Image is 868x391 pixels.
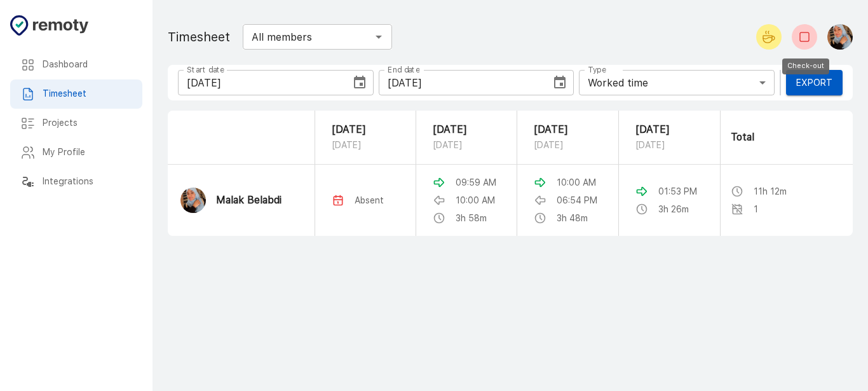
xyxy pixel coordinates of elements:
[635,137,703,153] p: [DATE]
[43,116,132,130] h6: Projects
[786,70,843,95] button: Export
[168,111,853,236] table: sticky table
[534,137,601,153] p: [DATE]
[10,50,142,79] div: Dashboard
[43,58,132,72] h6: Dashboard
[756,24,782,50] button: Start your break
[547,70,573,95] button: Choose date, selected date is Sep 17, 2025
[456,194,495,207] p: 10:00 AM
[187,64,224,75] label: Start date
[10,167,142,196] div: Integrations
[557,176,596,189] p: 10:00 AM
[355,194,384,207] p: Absent
[433,137,500,153] p: [DATE]
[10,109,142,138] div: Projects
[754,185,787,198] p: 11h 12m
[588,64,606,75] label: Type
[433,122,500,137] p: [DATE]
[347,70,372,95] button: Choose date, selected date is Sep 14, 2025
[658,203,689,216] p: 3h 26m
[43,175,132,189] h6: Integrations
[557,212,588,224] p: 3h 48m
[168,27,230,47] h1: Timesheet
[782,58,829,74] div: Check-out
[456,176,496,189] p: 09:59 AM
[635,122,703,137] p: [DATE]
[43,146,132,160] h6: My Profile
[456,212,487,224] p: 3h 58m
[822,19,853,55] button: Malak Belabdi
[754,203,758,216] p: 1
[10,138,142,167] div: My Profile
[534,122,601,137] p: [DATE]
[332,122,399,137] p: [DATE]
[379,70,543,95] input: mm/dd/yyyy
[332,137,399,153] p: [DATE]
[792,24,817,50] button: Check-out
[10,79,142,109] div: Timesheet
[216,193,281,208] p: Malak Belabdi
[370,28,388,46] button: Open
[557,194,597,207] p: 06:54 PM
[731,130,843,145] p: Total
[827,24,853,50] img: Malak Belabdi
[388,64,419,75] label: End date
[658,185,697,198] p: 01:53 PM
[178,70,342,95] input: mm/dd/yyyy
[579,70,775,95] div: Worked time
[180,188,206,213] img: Malak Belabdi
[43,87,132,101] h6: Timesheet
